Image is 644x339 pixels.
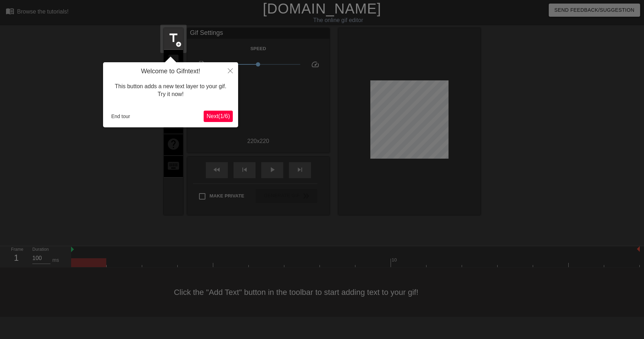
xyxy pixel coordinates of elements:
[108,68,233,75] h4: Welcome to Gifntext!
[206,113,230,119] span: Next ( 1 / 6 )
[204,111,233,122] button: Next
[108,75,233,106] div: This button adds a new text layer to your gif. Try it now!
[222,62,238,79] button: Close
[108,111,133,122] button: End tour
